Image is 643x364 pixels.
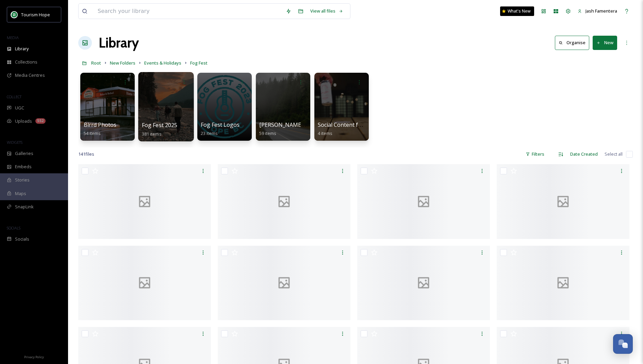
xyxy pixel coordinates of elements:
[142,131,162,137] span: 381 items
[15,177,30,183] span: Stories
[99,33,139,53] a: Library
[307,4,347,18] a: View all files
[91,59,101,67] a: Root
[7,140,22,145] span: WIDGETS
[15,46,29,52] span: Library
[259,130,276,136] span: 59 items
[24,352,44,361] a: Privacy Policy
[201,121,240,128] span: Fog Fest Logos
[15,105,24,111] span: UGC
[110,60,135,66] span: New Folders
[35,118,46,124] div: 552
[110,59,135,67] a: New Folders
[15,190,26,197] span: Maps
[11,11,18,18] img: logo.png
[142,122,178,137] a: Fog Fest 2025381 items
[78,151,94,157] span: 141 file s
[201,130,218,136] span: 23 items
[24,355,44,359] span: Privacy Policy
[142,121,178,129] span: Fog Fest 2025
[613,334,633,354] button: Open Chat
[522,148,548,161] div: Filters
[586,8,617,14] span: Jash Famentera
[605,151,623,157] span: Select all
[201,122,240,136] a: Fog Fest Logos23 items
[144,59,181,67] a: Events & Holidays
[15,163,32,170] span: Embeds
[7,35,19,40] span: MEDIA
[190,60,208,66] span: Fog Fest
[91,60,101,66] span: Root
[259,122,327,136] a: [PERSON_NAME]'s Photos59 items
[7,225,20,230] span: SOCIALS
[15,236,29,242] span: Socials
[567,148,601,161] div: Date Created
[593,36,617,50] button: New
[15,150,33,157] span: Galleries
[94,4,282,19] input: Search your library
[259,121,327,128] span: [PERSON_NAME]'s Photos
[144,60,181,66] span: Events & Holidays
[190,59,208,67] a: Fog Fest
[318,121,408,128] span: Social Content from Previous Years
[318,130,332,136] span: 4 items
[574,4,621,18] a: Jash Famentera
[15,118,32,124] span: Uploads
[500,6,534,16] a: What's New
[318,122,408,136] a: Social Content from Previous Years4 items
[15,59,37,65] span: Collections
[15,204,34,210] span: SnapLink
[7,94,21,99] span: COLLECT
[84,122,116,136] a: Blrrd Photos54 items
[21,12,50,18] span: Tourism Hope
[555,36,589,50] button: Organise
[84,130,101,136] span: 54 items
[15,72,45,79] span: Media Centres
[84,121,116,128] span: Blrrd Photos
